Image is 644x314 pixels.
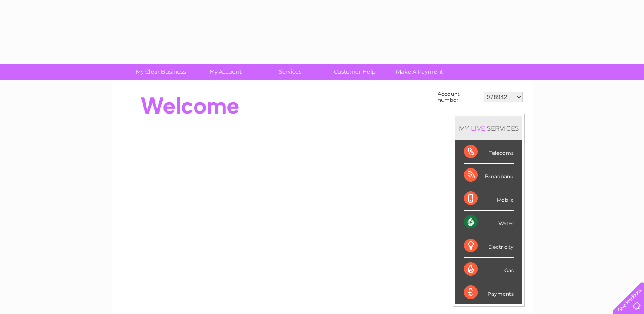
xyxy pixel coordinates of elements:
[455,116,522,140] div: MY SERVICES
[384,64,455,80] a: Make A Payment
[190,64,260,80] a: My Account
[464,187,514,211] div: Mobile
[126,64,196,80] a: My Clear Business
[255,64,325,80] a: Services
[464,140,514,164] div: Telecoms
[464,234,514,258] div: Electricity
[320,64,390,80] a: Customer Help
[464,258,514,281] div: Gas
[464,211,514,234] div: Water
[469,124,487,132] div: LIVE
[464,164,514,187] div: Broadband
[435,89,482,105] td: Account number
[464,281,514,304] div: Payments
